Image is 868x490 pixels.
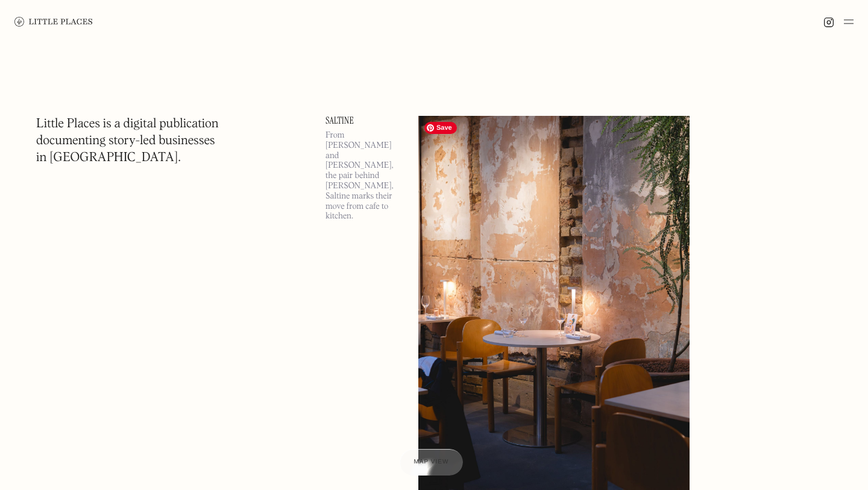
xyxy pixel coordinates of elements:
h1: Little Places is a digital publication documenting story-led businesses in [GEOGRAPHIC_DATA]. [36,116,219,167]
a: Saltine [325,116,404,126]
p: From [PERSON_NAME] and [PERSON_NAME], the pair behind [PERSON_NAME], Saltine marks their move fro... [325,130,404,221]
a: Map view [400,449,464,476]
span: Save [424,122,457,134]
span: Map view [414,459,449,465]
